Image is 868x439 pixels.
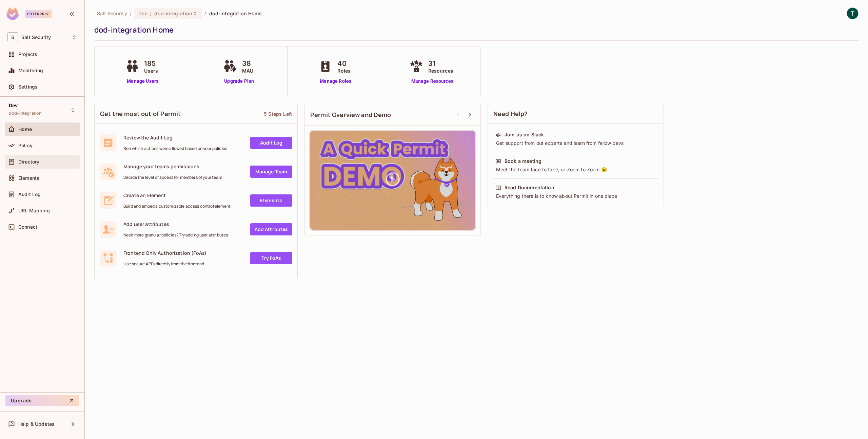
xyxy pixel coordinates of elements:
[222,78,257,85] a: Upgrade Plan
[242,67,253,74] span: MAU
[18,68,43,73] span: Monitoring
[144,58,158,69] span: 185
[154,10,192,17] span: dod-integration
[123,192,231,198] span: Create an Element
[495,166,656,173] div: Meet the team face to face, or Zoom to Zoom 😉
[495,193,656,199] div: Everything there is to know about Permit in one place
[250,194,292,207] a: Elements
[493,110,528,118] span: Need Help?
[337,67,351,74] span: Roles
[94,25,855,35] div: dod-integration Home
[21,35,51,40] span: Workspace: Salt Security
[18,159,39,165] span: Directory
[18,127,32,132] span: Home
[123,163,222,170] span: Manage your teams permissions
[310,111,391,119] span: Permit Overview and Demo
[25,10,52,18] div: Enterprise
[123,261,206,267] span: Use secure API's directly from the frontend
[138,10,147,17] span: Dev
[123,250,206,256] span: Frontend Only Authorization (FoAz)
[123,221,228,227] span: Add user attributes
[18,143,33,148] span: Policy
[144,67,158,74] span: Users
[18,175,39,181] span: Elements
[18,84,38,90] span: Settings
[250,166,292,178] a: Manage Team
[100,110,181,118] span: Get the most out of Permit
[250,223,292,235] a: Add Attrbutes
[9,111,42,116] span: dod-integration
[123,175,222,180] span: Decide the level of access for members of your team
[337,58,351,69] span: 40
[505,131,544,138] div: Join us on Slack
[209,10,262,17] span: dod-integration Home
[123,232,228,238] span: Need more granular policies? Try adding user attributes
[505,184,554,191] div: Read Documentation
[18,52,37,57] span: Projects
[130,10,132,17] li: /
[495,140,656,147] div: Get support from out experts and learn from fellow devs
[18,208,50,213] span: URL Mapping
[317,78,354,85] a: Manage Roles
[150,11,152,16] span: :
[428,67,453,74] span: Resources
[264,111,292,117] div: 5 Steps Left
[505,158,541,165] div: Book a meeting
[408,78,457,85] a: Manage Resources
[124,78,161,85] a: Manage Users
[250,137,292,149] a: Audit Log
[242,58,253,69] span: 38
[7,32,18,42] span: S
[18,192,41,197] span: Audit Log
[250,252,292,264] a: Try FoAz
[97,10,127,17] span: the active workspace
[204,10,206,17] li: /
[18,421,55,427] span: Help & Updates
[123,204,231,209] span: Build and embed a customizable access control element
[18,224,37,230] span: Connect
[9,103,18,108] span: Dev
[123,134,227,141] span: Review the Audit Log
[5,395,79,406] button: Upgrade
[6,7,19,20] img: SReyMgAAAABJRU5ErkJggg==
[428,58,453,69] span: 31
[847,8,858,19] img: Tali Ezra
[123,146,227,151] span: See which actions were allowed based on your policies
